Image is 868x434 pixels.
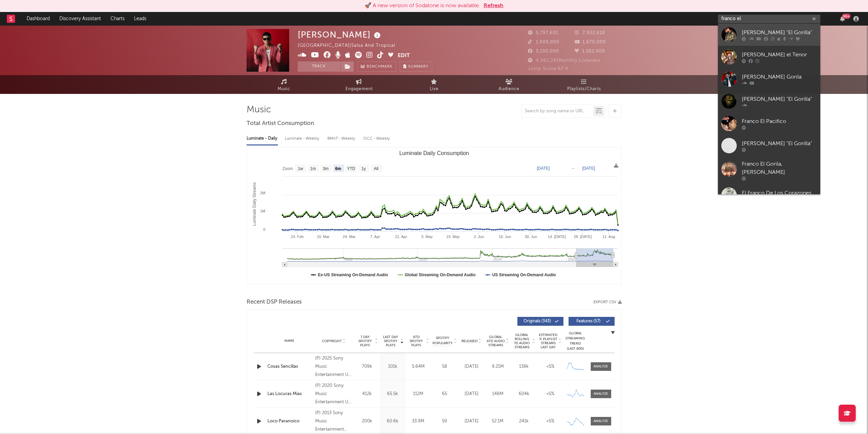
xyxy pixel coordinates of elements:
[397,75,472,94] a: Live
[499,235,511,239] text: 16. Jun
[593,300,622,304] button: Export CSV
[298,29,382,40] div: [PERSON_NAME]
[327,133,356,144] div: BMAT - Weekly
[460,391,483,397] div: [DATE]
[718,68,820,90] a: [PERSON_NAME] Gorila
[363,133,391,144] div: OCC - Weekly
[742,51,817,59] div: [PERSON_NAME] el Tenor
[548,235,566,239] text: 14. [DATE]
[433,418,457,425] div: 59
[528,40,559,44] span: 1,900,000
[247,148,621,284] svg: Luminate Daily Consumption
[382,335,400,347] span: Last Day Spotify Plays
[322,75,397,94] a: Engagement
[356,418,378,425] div: 200k
[310,166,316,171] text: 1m
[430,85,439,93] span: Live
[408,65,428,69] span: Summary
[842,14,851,19] div: 99 +
[718,90,820,112] a: [PERSON_NAME] "El Gorilla"
[486,363,509,370] div: 9.21M
[474,235,484,239] text: 2. Jun
[361,166,366,171] text: 1y
[513,363,535,370] div: 138k
[539,363,562,370] div: <5%
[486,418,509,425] div: 52.1M
[528,58,600,63] span: 4,982,241 Monthly Listeners
[343,235,356,239] text: 24. Mar
[513,391,535,397] div: 604k
[278,85,290,93] span: Music
[382,391,404,397] div: 65.5k
[525,235,537,239] text: 30. Jun
[433,363,457,370] div: 58
[528,49,559,54] span: 3,100,000
[367,63,393,71] span: Benchmark
[267,363,312,370] div: Cosas Sencillas
[742,28,817,37] div: [PERSON_NAME] "El Gorilla"
[407,418,429,425] div: 33.9M
[318,272,388,277] text: Ex-US Streaming On-Demand Audio
[484,2,503,10] button: Refresh
[539,391,562,397] div: <5%
[399,150,469,156] text: Luminate Daily Consumption
[247,133,278,144] div: Luminate - Daily
[298,42,403,50] div: [GEOGRAPHIC_DATA] | Salsa and Tropical
[356,391,378,397] div: 412k
[315,354,352,379] div: (P) 2025 Sony Music Entertainment US Latin LLC
[582,166,595,171] text: [DATE]
[574,235,592,239] text: 28. [DATE]
[382,363,404,370] div: 101k
[407,391,429,397] div: 112M
[347,166,355,171] text: YTD
[323,166,328,171] text: 3m
[513,418,535,425] div: 241k
[718,157,820,184] a: Franco El Gorila, [PERSON_NAME]
[460,418,483,425] div: [DATE]
[395,235,407,239] text: 21. Apr
[602,235,615,239] text: 11. Aug
[432,336,453,346] span: Spotify Popularity
[291,235,303,239] text: 24. Feb
[742,73,817,81] div: [PERSON_NAME] Gorila
[499,85,519,93] span: Audience
[575,31,605,35] span: 7,922,618
[528,67,568,71] span: Jump Score: 67.4
[565,331,586,351] div: Global Streaming Trend (Last 60D)
[356,363,378,370] div: 709k
[370,235,380,239] text: 7. Apr
[267,418,312,425] a: Loco Paranoico
[382,418,404,425] div: 60.6k
[317,235,329,239] text: 10. Mar
[282,166,293,171] text: Zoom
[513,333,531,349] span: Global Rolling 7D Audio Streams
[718,135,820,157] a: [PERSON_NAME] "El Gorilla"
[840,16,845,22] button: 99+
[446,235,460,239] text: 19. May
[539,418,562,425] div: <5%
[718,24,820,46] a: [PERSON_NAME] "El Gorilla"
[486,335,505,347] span: Global ATD Audio Streams
[718,15,820,23] input: Search for artists
[315,382,352,406] div: (P) 2020 Sony Music Entertainment US Latin LLC
[335,166,341,171] text: 6m
[129,12,151,26] a: Leads
[267,338,312,344] div: Name
[567,85,601,93] span: Playlists/Charts
[492,272,556,277] text: US Streaming On-Demand Audio
[517,317,563,326] button: Originals(343)
[575,40,606,44] span: 1,670,000
[267,391,312,397] a: Las Locuras Mías
[260,209,265,213] text: 1M
[322,339,342,343] span: Copyright
[357,61,396,72] a: Benchmark
[718,46,820,68] a: [PERSON_NAME] el Tenor
[407,335,425,347] span: ATD Spotify Plays
[356,335,374,347] span: 7 Day Spotify Plays
[571,166,575,171] text: →
[575,49,605,54] span: 1,582,909
[400,61,432,72] button: Summary
[742,139,817,148] div: [PERSON_NAME] "El Gorilla"
[298,61,340,72] button: Track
